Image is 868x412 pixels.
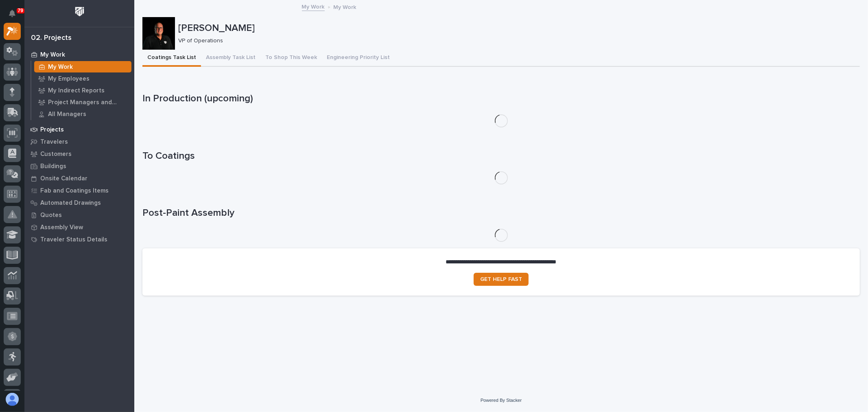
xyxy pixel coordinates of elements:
p: My Work [334,2,356,11]
p: Automated Drawings [40,199,101,207]
p: Project Managers and Engineers [48,99,128,106]
p: Travelers [40,138,68,146]
p: Projects [40,126,64,134]
p: Quotes [40,212,62,219]
p: 79 [18,8,23,13]
button: To Shop This Week [260,50,322,67]
a: Travelers [24,136,134,148]
a: Fab and Coatings Items [24,184,134,197]
div: 02. Projects [31,34,72,43]
a: Traveler Status Details [24,233,134,245]
a: Buildings [24,160,134,172]
button: Notifications [4,5,21,22]
p: My Employees [48,75,90,83]
p: My Work [48,64,73,71]
button: Coatings Task List [142,50,201,67]
a: My Work [24,48,134,61]
p: My Work [40,51,65,59]
a: All Managers [31,108,134,120]
a: My Work [302,2,325,11]
a: Project Managers and Engineers [31,96,134,108]
p: Fab and Coatings Items [40,187,109,195]
p: My Indirect Reports [48,87,105,94]
button: Engineering Priority List [322,50,395,67]
p: Customers [40,151,72,158]
a: GET HELP FAST [474,273,529,286]
a: Automated Drawings [24,197,134,209]
div: Notifications79 [10,10,21,23]
img: Workspace Logo [72,4,87,19]
a: Customers [24,148,134,160]
a: My Employees [31,73,134,84]
p: [PERSON_NAME] [178,22,857,34]
p: Buildings [40,163,66,170]
a: My Indirect Reports [31,85,134,96]
p: All Managers [48,111,86,118]
h1: Post-Paint Assembly [142,207,860,219]
a: Powered By Stacker [481,398,522,403]
button: Assembly Task List [201,50,260,67]
a: Quotes [24,209,134,221]
p: Traveler Status Details [40,236,107,243]
button: users-avatar [4,391,21,408]
p: Onsite Calendar [40,175,87,182]
p: VP of Operations [178,37,853,44]
h1: In Production (upcoming) [142,93,860,105]
a: Projects [24,123,134,136]
a: Onsite Calendar [24,172,134,184]
a: My Work [31,61,134,72]
h1: To Coatings [142,150,860,162]
span: GET HELP FAST [480,276,522,282]
p: Assembly View [40,224,83,231]
a: Assembly View [24,221,134,233]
